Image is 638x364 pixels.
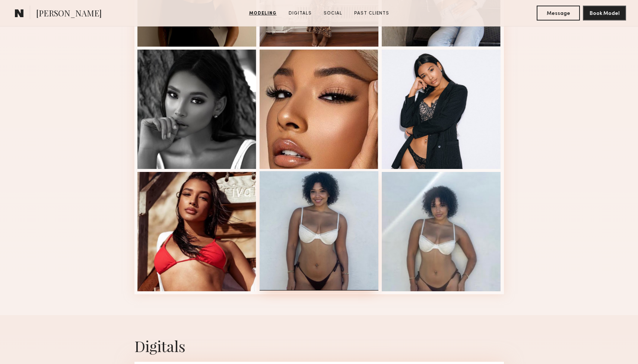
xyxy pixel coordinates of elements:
a: Social [321,10,345,17]
a: Digitals [286,10,315,17]
div: Digitals [134,336,504,356]
span: [PERSON_NAME] [36,7,102,21]
a: Book Model [583,10,626,16]
a: Past Clients [351,10,392,17]
button: Book Model [583,6,626,21]
button: Message [537,6,580,21]
a: Modeling [246,10,280,17]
